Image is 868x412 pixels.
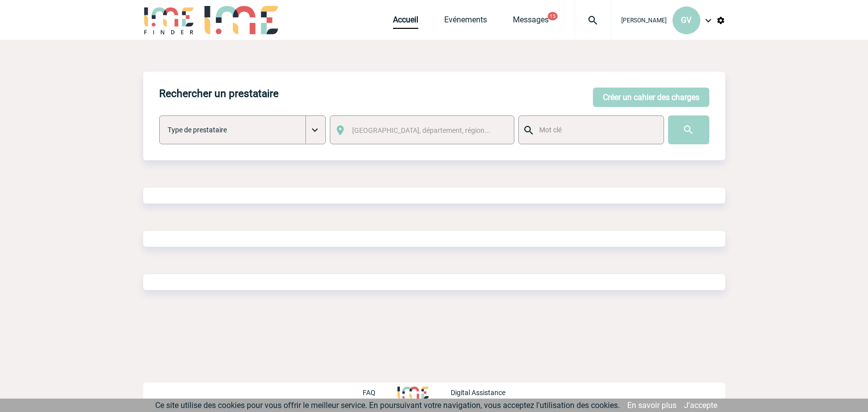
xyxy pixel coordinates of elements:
[668,115,709,144] input: Submit
[451,389,505,397] p: Digital Assistance
[363,387,397,397] a: FAQ
[548,12,558,20] button: 15
[393,15,418,29] a: Accueil
[513,15,549,29] a: Messages
[159,88,279,100] h4: Rechercher un prestataire
[363,389,376,397] p: FAQ
[397,387,428,399] img: http://www.idealmeetingsevents.fr/
[444,15,487,29] a: Evénements
[621,17,667,24] span: [PERSON_NAME]
[143,6,195,34] img: IME-Finder
[155,401,620,410] span: Ce site utilise des cookies pour vous offrir le meilleur service. En poursuivant votre navigation...
[684,401,717,410] a: J'accepte
[352,126,490,134] span: [GEOGRAPHIC_DATA], département, région...
[627,401,676,410] a: En savoir plus
[537,123,655,136] input: Mot clé
[681,15,691,25] span: GV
